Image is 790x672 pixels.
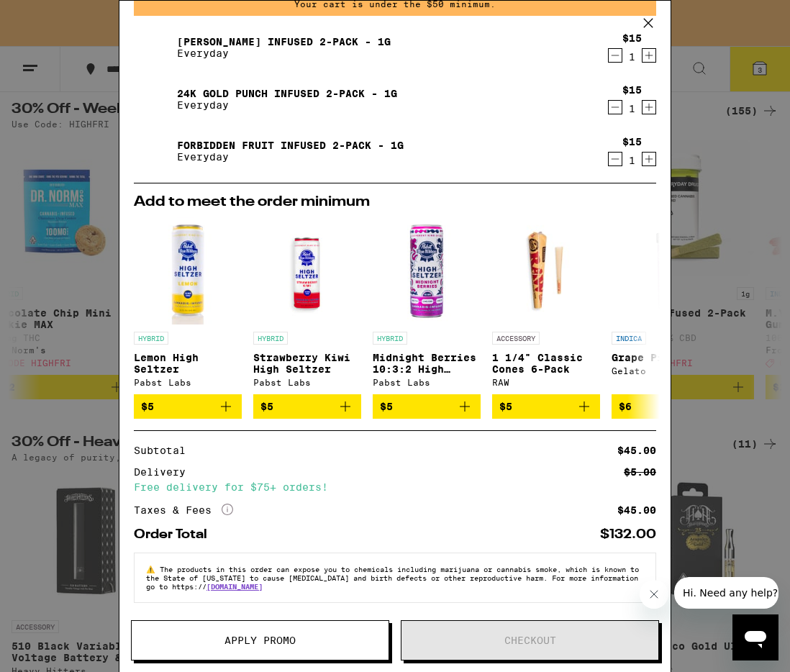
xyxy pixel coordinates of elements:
[206,582,263,591] a: [DOMAIN_NAME]
[134,352,242,375] p: Lemon High Seltzer
[622,136,642,147] div: $15
[612,366,719,376] div: Gelato
[134,467,196,477] div: Delivery
[617,505,656,515] div: $45.00
[373,217,481,394] a: Open page for Midnight Berries 10:3:2 High Seltzer from Pabst Labs
[642,100,656,114] button: Increment
[640,580,668,609] iframe: Close message
[177,47,391,59] p: Everyday
[177,151,404,163] p: Everyday
[600,528,656,541] div: $132.00
[642,48,656,63] button: Increment
[373,332,407,345] p: HYBRID
[373,217,481,324] img: Pabst Labs - Midnight Berries 10:3:2 High Seltzer
[260,401,273,412] span: $5
[373,394,481,419] button: Add to bag
[612,352,719,363] p: Grape Pie - 1g
[492,378,600,387] div: RAW
[134,504,233,517] div: Taxes & Fees
[401,620,659,660] button: Checkout
[732,614,778,660] iframe: Button to launch messaging window
[622,32,642,44] div: $15
[134,217,242,324] img: Pabst Labs - Lemon High Seltzer
[612,217,719,394] a: Open page for Grape Pie - 1g from Gelato
[612,394,719,419] button: Add to bag
[224,635,296,645] span: Apply Promo
[131,620,389,660] button: Apply Promo
[134,528,217,541] div: Order Total
[177,140,404,151] a: Forbidden Fruit Infused 2-Pack - 1g
[622,103,642,114] div: 1
[134,79,174,119] img: 24k Gold Punch Infused 2-Pack - 1g
[617,445,656,455] div: $45.00
[253,352,361,375] p: Strawberry Kiwi High Seltzer
[492,352,600,375] p: 1 1/4" Classic Cones 6-Pack
[608,100,622,114] button: Decrement
[380,401,393,412] span: $5
[134,195,656,209] h2: Add to meet the order minimum
[134,378,242,387] div: Pabst Labs
[499,401,512,412] span: $5
[612,332,646,345] p: INDICA
[492,394,600,419] button: Add to bag
[177,36,391,47] a: [PERSON_NAME] Infused 2-Pack - 1g
[492,217,600,394] a: Open page for 1 1/4" Classic Cones 6-Pack from RAW
[141,401,154,412] span: $5
[504,635,556,645] span: Checkout
[134,394,242,419] button: Add to bag
[146,565,160,573] span: ⚠️
[612,217,719,324] img: Gelato - Grape Pie - 1g
[622,51,642,63] div: 1
[622,155,642,166] div: 1
[622,84,642,96] div: $15
[253,332,288,345] p: HYBRID
[134,131,174,171] img: Forbidden Fruit Infused 2-Pack - 1g
[253,217,361,394] a: Open page for Strawberry Kiwi High Seltzer from Pabst Labs
[642,152,656,166] button: Increment
[134,332,168,345] p: HYBRID
[624,467,656,477] div: $5.00
[608,48,622,63] button: Decrement
[177,88,397,99] a: 24k Gold Punch Infused 2-Pack - 1g
[134,445,196,455] div: Subtotal
[134,27,174,68] img: Jack Herer Infused 2-Pack - 1g
[492,332,540,345] p: ACCESSORY
[619,401,632,412] span: $6
[253,378,361,387] div: Pabst Labs
[674,577,778,609] iframe: Message from company
[134,217,242,394] a: Open page for Lemon High Seltzer from Pabst Labs
[608,152,622,166] button: Decrement
[177,99,397,111] p: Everyday
[373,378,481,387] div: Pabst Labs
[253,217,361,324] img: Pabst Labs - Strawberry Kiwi High Seltzer
[146,565,639,591] span: The products in this order can expose you to chemicals including marijuana or cannabis smoke, whi...
[373,352,481,375] p: Midnight Berries 10:3:2 High Seltzer
[253,394,361,419] button: Add to bag
[492,217,600,324] img: RAW - 1 1/4" Classic Cones 6-Pack
[134,482,656,492] div: Free delivery for $75+ orders!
